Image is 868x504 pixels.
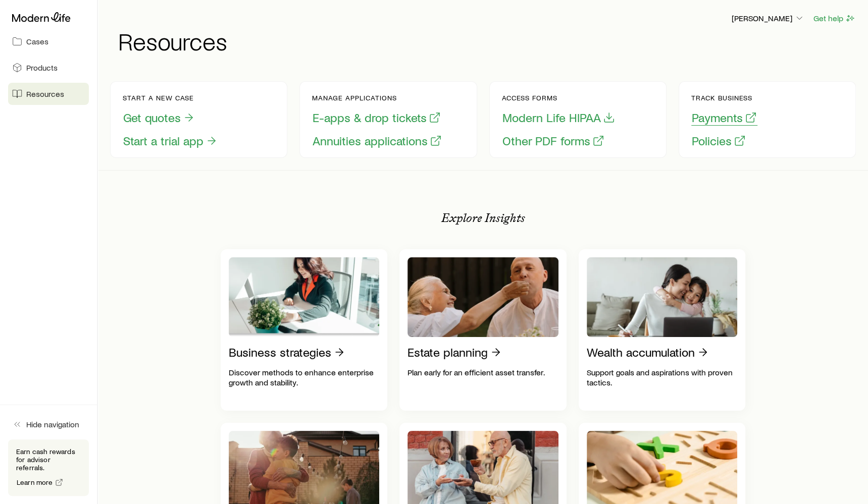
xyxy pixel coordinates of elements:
div: Earn cash rewards for advisor referrals.Learn more [8,439,89,496]
span: Products [26,63,58,73]
span: Cases [26,36,48,46]
button: Annuities applications [312,133,442,149]
a: Wealth accumulationSupport goals and aspirations with proven tactics. [579,249,746,411]
p: Support goals and aspirations with proven tactics. [587,367,738,387]
a: Cases [8,30,89,52]
p: Business strategies [229,345,331,359]
a: Products [8,57,89,79]
p: Track business [691,94,757,102]
p: Estate planning [407,345,488,359]
img: Estate planning [407,257,558,337]
span: Resources [26,89,64,99]
p: Access forms [502,94,616,102]
h1: Resources [118,29,856,53]
button: Other PDF forms [502,133,605,149]
p: [PERSON_NAME] [732,13,804,23]
button: Get quotes [123,110,195,126]
button: Hide navigation [8,413,89,435]
button: Start a trial app [123,133,218,149]
p: Wealth accumulation [587,345,695,359]
a: Resources [8,83,89,105]
p: Discover methods to enhance enterprise growth and stability. [229,367,380,387]
p: Start a new case [123,94,218,102]
img: Wealth accumulation [587,257,738,337]
span: Learn more [17,479,53,486]
a: Estate planningPlan early for an efficient asset transfer. [399,249,567,411]
button: E-apps & drop tickets [312,110,441,126]
span: Hide navigation [26,419,79,429]
button: Payments [691,110,757,126]
button: Policies [691,133,746,149]
img: Business strategies [229,257,380,337]
button: Get help [813,13,856,24]
p: Manage applications [312,94,442,102]
p: Earn cash rewards for advisor referrals. [16,447,81,472]
p: Plan early for an efficient asset transfer. [407,367,558,377]
button: Modern Life HIPAA [502,110,616,126]
a: Business strategiesDiscover methods to enhance enterprise growth and stability. [221,249,388,411]
p: Explore Insights [441,211,525,225]
button: [PERSON_NAME] [731,13,805,25]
